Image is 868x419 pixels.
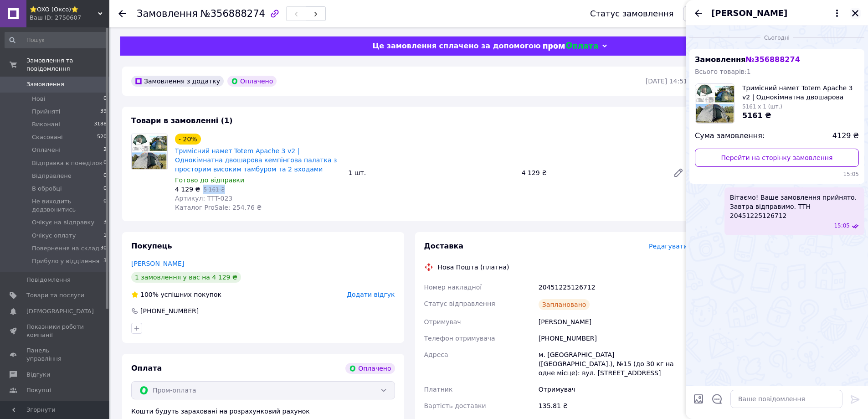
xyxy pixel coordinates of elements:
img: 3750825515_w100_h100_trehmestnaya-palatka-totem.jpg [695,84,734,123]
div: 20451225126712 [537,279,689,295]
div: [PERSON_NAME] [537,314,689,330]
a: Тримісний намет Totem Apache 3 v2 | Однокімнатна двошарова кемпінгова палатка з просторим високим... [175,147,337,173]
span: Замовлення [695,55,800,64]
img: Тримісний намет Totem Apache 3 v2 | Однокімнатна двошарова кемпінгова палатка з просторим високим... [132,134,167,170]
span: Повернення на склад [32,244,99,253]
span: Сьогодні [760,34,793,42]
span: 30 [100,244,107,253]
span: 5161 x 1 (шт.) [742,103,782,110]
span: 39 [100,108,107,116]
span: Показники роботи компанії [26,323,84,339]
span: Очікує оплату [32,232,76,240]
span: Готово до відправки [175,176,244,184]
span: 5 161 ₴ [203,186,225,193]
span: Панель управління [26,347,84,363]
div: успішних покупок [131,290,221,299]
span: Артикул: TTT-023 [175,195,232,202]
span: Замовлення [137,8,198,19]
span: Покупці [26,386,51,394]
span: Додати відгук [347,291,395,298]
div: 4 129 ₴ [518,166,666,179]
span: Каталог ProSale: 254.76 ₴ [175,204,262,211]
span: Покупець [131,242,172,250]
span: Статус відправлення [424,300,495,307]
span: Тримісний намет Totem Apache 3 v2 | Однокімнатна двошарова кемпінгова палатка з просторим високим... [742,83,859,102]
span: Не виходить додзвонитись [32,197,103,214]
span: 15:05 12.08.2025 [695,171,859,178]
span: Сума замовлення: [695,131,765,141]
span: ⭐OXO (Оксо)⭐ [30,5,98,14]
div: Отримувач [537,381,689,398]
span: 5161 ₴ [742,111,771,120]
span: [PERSON_NAME] [711,7,787,19]
span: 100% [140,291,159,298]
span: Замовлення [26,80,64,88]
div: м. [GEOGRAPHIC_DATA] ([GEOGRAPHIC_DATA].), №15 (до 30 кг на одне місце): вул. [STREET_ADDRESS] [537,347,689,381]
div: [PHONE_NUMBER] [537,330,689,347]
span: 2 [103,146,107,154]
div: Ваш ID: 2750607 [30,14,109,22]
span: Це замовлення сплачено за допомогою [372,41,540,50]
span: 0 [103,159,107,167]
span: 1 [103,232,107,240]
span: 520 [97,133,107,141]
a: Редагувати [669,164,688,182]
span: [DEMOGRAPHIC_DATA] [26,307,94,316]
span: Номер накладної [424,284,482,291]
div: Замовлення з додатку [131,76,224,87]
span: 4 129 ₴ [175,186,200,193]
div: Оплачено [227,76,277,87]
img: evopay logo [543,42,598,51]
span: Відправлене [32,172,72,180]
span: Прибуло у відділення [32,257,99,265]
span: 0 [103,197,107,214]
span: №356888274 [200,8,265,19]
span: Товари в замовленні (1) [131,116,233,125]
span: Відгуки [26,371,50,379]
span: Доставка [424,242,464,250]
div: [PHONE_NUMBER] [139,306,200,316]
span: 4129 ₴ [832,131,859,141]
span: 15:05 12.08.2025 [834,222,850,230]
span: Нові [32,95,45,103]
span: Повідомлення [26,276,71,284]
span: Адреса [424,351,448,358]
div: Статус замовлення [590,9,674,18]
button: Назад [693,8,704,19]
button: Відкрити шаблони відповідей [711,393,723,405]
span: Прийняті [32,108,60,116]
div: Нова Пошта (платна) [436,263,512,272]
span: Редагувати [649,243,688,250]
span: 3188 [94,120,107,129]
div: - 20% [175,134,201,145]
input: Пошук [5,32,108,48]
span: Замовлення та повідомлення [26,57,109,73]
span: Телефон отримувача [424,335,495,342]
span: Скасовані [32,133,63,141]
div: Повернутися назад [118,9,126,18]
span: Оплата [131,364,162,372]
span: Вітаємо! Ваше замовлення прийнято. Завтра відправимо. ТТН 20451225126712 [730,193,859,220]
span: Товари та послуги [26,291,84,300]
span: В обробці [32,185,62,193]
div: 135.81 ₴ [537,398,689,414]
span: Платник [424,386,453,393]
div: 12.08.2025 [689,33,864,42]
div: 1 шт. [344,166,518,179]
span: Всього товарів: 1 [695,68,751,75]
span: 3 [103,257,107,265]
span: 0 [103,95,107,103]
span: Вартість доставки [424,402,486,409]
span: Виконані [32,120,60,129]
span: 3 [103,218,107,227]
div: Заплановано [539,299,590,310]
div: Оплачено [345,363,395,374]
div: 1 замовлення у вас на 4 129 ₴ [131,272,241,283]
a: Перейти на сторінку замовлення [695,149,859,167]
span: Відправка в понеділок [32,159,103,167]
button: [PERSON_NAME] [711,7,842,19]
span: № 356888274 [745,55,800,64]
a: [PERSON_NAME] [131,260,184,267]
span: 0 [103,185,107,193]
time: [DATE] 14:51 [646,78,688,85]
